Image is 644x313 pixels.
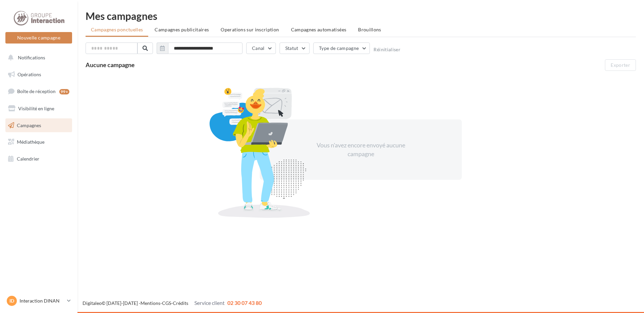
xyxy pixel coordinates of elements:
span: Notifications [18,55,45,60]
div: Vous n'avez encore envoyé aucune campagne [303,141,419,158]
button: Nouvelle campagne [5,32,72,44]
span: Campagnes automatisées [291,27,347,32]
a: Calendrier [4,152,73,166]
a: Campagnes [4,118,73,133]
button: Canal [246,42,276,54]
button: Statut [280,42,310,54]
a: Visibilité en ligne [4,102,73,116]
span: Calendrier [17,156,39,162]
p: Interaction DINAN [20,297,64,304]
button: Exporter [605,59,636,71]
span: Visibilité en ligne [18,106,54,111]
div: 99+ [59,89,69,94]
div: Mes campagnes [86,11,636,21]
span: Operations sur inscription [221,27,279,32]
a: Médiathèque [4,135,73,149]
span: © [DATE]-[DATE] - - - [83,300,262,306]
span: Service client [194,300,225,306]
button: Notifications [4,51,71,65]
span: ID [9,297,14,304]
a: Digitaleo [83,300,102,306]
span: Médiathèque [17,139,44,145]
span: 02 30 07 43 80 [227,300,262,306]
button: Type de campagne [313,42,370,54]
span: Opérations [18,72,41,77]
a: Mentions [140,300,160,306]
a: Opérations [4,67,73,82]
button: Réinitialiser [374,47,400,52]
a: Crédits [173,300,188,306]
span: Campagnes [17,122,41,128]
span: Boîte de réception [17,88,56,94]
a: ID Interaction DINAN [5,294,72,307]
a: CGS [162,300,171,306]
a: Boîte de réception99+ [4,84,73,98]
span: Brouillons [358,27,381,32]
span: Aucune campagne [86,61,135,68]
span: Campagnes publicitaires [155,27,209,32]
